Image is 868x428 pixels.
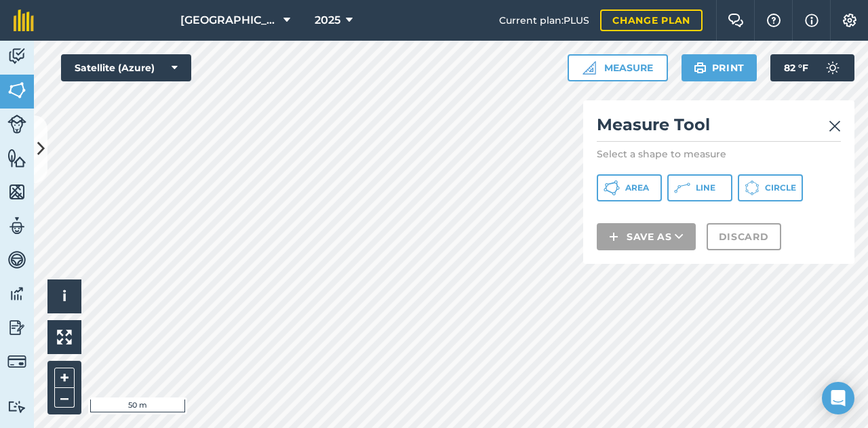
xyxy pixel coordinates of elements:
img: svg+xml;base64,PHN2ZyB4bWxucz0iaHR0cDovL3d3dy53My5vcmcvMjAwMC9zdmciIHdpZHRoPSI1NiIgaGVpZ2h0PSI2MC... [7,80,26,100]
button: Save as [597,223,696,250]
img: Ruler icon [583,61,596,75]
div: Open Intercom Messenger [822,382,854,414]
img: fieldmargin Logo [14,9,34,31]
span: Circle [765,182,796,193]
button: Area [597,174,662,201]
img: svg+xml;base64,PHN2ZyB4bWxucz0iaHR0cDovL3d3dy53My5vcmcvMjAwMC9zdmciIHdpZHRoPSI1NiIgaGVpZ2h0PSI2MC... [7,148,26,168]
a: Change plan [600,9,703,31]
img: A cog icon [842,14,858,27]
img: svg+xml;base64,PD94bWwgdmVyc2lvbj0iMS4wIiBlbmNvZGluZz0idXRmLTgiPz4KPCEtLSBHZW5lcmF0b3I6IEFkb2JlIE... [7,115,26,134]
span: i [62,288,66,305]
img: svg+xml;base64,PD94bWwgdmVyc2lvbj0iMS4wIiBlbmNvZGluZz0idXRmLTgiPz4KPCEtLSBHZW5lcmF0b3I6IEFkb2JlIE... [7,352,26,371]
span: Current plan : PLUS [499,13,589,28]
button: Print [682,54,757,81]
img: svg+xml;base64,PHN2ZyB4bWxucz0iaHR0cDovL3d3dy53My5vcmcvMjAwMC9zdmciIHdpZHRoPSI1NiIgaGVpZ2h0PSI2MC... [7,182,26,202]
img: svg+xml;base64,PD94bWwgdmVyc2lvbj0iMS4wIiBlbmNvZGluZz0idXRmLTgiPz4KPCEtLSBHZW5lcmF0b3I6IEFkb2JlIE... [7,250,26,270]
h2: Measure Tool [597,114,841,142]
button: 82 °F [770,54,854,81]
img: svg+xml;base64,PD94bWwgdmVyc2lvbj0iMS4wIiBlbmNvZGluZz0idXRmLTgiPz4KPCEtLSBHZW5lcmF0b3I6IEFkb2JlIE... [819,54,846,81]
button: Circle [738,174,803,201]
img: Two speech bubbles overlapping with the left bubble in the forefront [728,14,744,27]
button: – [54,388,75,408]
span: Area [625,182,649,193]
img: Four arrows, one pointing top left, one top right, one bottom right and the last bottom left [57,330,72,345]
button: Discard [707,223,781,250]
span: 2025 [315,12,340,28]
button: i [47,279,81,313]
img: svg+xml;base64,PHN2ZyB4bWxucz0iaHR0cDovL3d3dy53My5vcmcvMjAwMC9zdmciIHdpZHRoPSIxNyIgaGVpZ2h0PSIxNy... [805,12,818,28]
img: svg+xml;base64,PD94bWwgdmVyc2lvbj0iMS4wIiBlbmNvZGluZz0idXRmLTgiPz4KPCEtLSBHZW5lcmF0b3I6IEFkb2JlIE... [7,317,26,338]
button: Line [667,174,732,201]
button: + [54,368,75,388]
img: A question mark icon [766,14,782,27]
img: svg+xml;base64,PHN2ZyB4bWxucz0iaHR0cDovL3d3dy53My5vcmcvMjAwMC9zdmciIHdpZHRoPSIxOSIgaGVpZ2h0PSIyNC... [694,60,707,76]
button: Measure [568,54,668,81]
button: Satellite (Azure) [61,54,191,81]
img: svg+xml;base64,PD94bWwgdmVyc2lvbj0iMS4wIiBlbmNvZGluZz0idXRmLTgiPz4KPCEtLSBHZW5lcmF0b3I6IEFkb2JlIE... [7,46,26,66]
p: Select a shape to measure [597,147,841,161]
img: svg+xml;base64,PD94bWwgdmVyc2lvbj0iMS4wIiBlbmNvZGluZz0idXRmLTgiPz4KPCEtLSBHZW5lcmF0b3I6IEFkb2JlIE... [7,284,26,304]
img: svg+xml;base64,PD94bWwgdmVyc2lvbj0iMS4wIiBlbmNvZGluZz0idXRmLTgiPz4KPCEtLSBHZW5lcmF0b3I6IEFkb2JlIE... [7,400,26,413]
img: svg+xml;base64,PD94bWwgdmVyc2lvbj0iMS4wIiBlbmNvZGluZz0idXRmLTgiPz4KPCEtLSBHZW5lcmF0b3I6IEFkb2JlIE... [7,216,26,236]
img: svg+xml;base64,PHN2ZyB4bWxucz0iaHR0cDovL3d3dy53My5vcmcvMjAwMC9zdmciIHdpZHRoPSIxNCIgaGVpZ2h0PSIyNC... [609,229,618,245]
span: [GEOGRAPHIC_DATA] [180,12,278,28]
img: svg+xml;base64,PHN2ZyB4bWxucz0iaHR0cDovL3d3dy53My5vcmcvMjAwMC9zdmciIHdpZHRoPSIyMiIgaGVpZ2h0PSIzMC... [829,118,841,134]
span: 82 ° F [784,54,808,81]
span: Line [696,182,715,193]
